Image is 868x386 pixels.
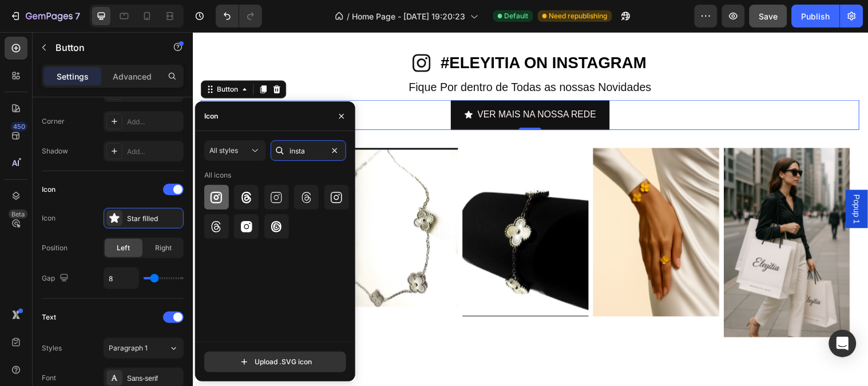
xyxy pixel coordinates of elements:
div: Publish [802,10,830,22]
button: All styles [204,140,266,161]
div: Styles [42,343,62,353]
p: Voltar ao topo [21,332,74,344]
h2: #ELEYITIA ON INSTAGRAM [251,20,463,43]
div: Position [42,243,68,253]
span: Default [505,11,529,21]
div: 450 [11,122,27,131]
button: Publish [792,5,840,27]
div: Shadow [42,146,68,156]
button: Paragraph 1 [104,338,184,359]
div: Beta [9,210,27,219]
div: Undo/Redo [216,5,262,27]
p: 7 [75,9,80,23]
span: Paragraph 1 [109,343,148,353]
div: Sans-serif [127,373,181,384]
button: Save [750,5,787,27]
span: Need republishing [549,11,608,21]
iframe: Design area [192,32,868,386]
div: Add... [127,147,181,157]
div: Icon [42,184,56,195]
p: Advanced [113,70,152,82]
img: gempages_576308076248826399-3b09de22-6030-4594-bd6b-cd1555443924.jpg [9,118,137,278]
button: 7 [5,5,85,27]
div: Button [23,53,49,64]
img: gempages_576308076248826399-e61f0006-0292-436d-92a5-81cf5b52da8b.png [540,118,668,310]
input: Auto [104,268,138,289]
img: gempages_576308076248826399-6c96a0a4-76ef-45d9-a7a0-9214296a8a1e.jpg [275,118,403,289]
span: Popup 1 [669,165,681,195]
p: VER MAIS NA NOSSA REDE [290,76,411,93]
button: <p>Voltar ao topo</p> [14,325,94,350]
div: Corner [42,116,65,127]
span: All styles [209,146,238,155]
img: gempages_576308076248826399-c08a3887-87a9-47e8-91ee-1ed93b3b4c23.jpg [141,118,269,279]
button: Upload .SVG icon [204,352,346,372]
a: VER MAIS NA NOSSA REDE [263,69,425,100]
div: Text [42,312,56,322]
span: Right [156,243,172,253]
div: Icon [204,111,218,121]
span: Left [117,243,130,253]
p: Settings [57,70,89,82]
div: Add... [127,117,181,127]
span: / [347,10,350,22]
h2: Fique Por dentro de Todas as nossas Novidades [9,48,678,65]
input: Search icon [271,140,346,161]
div: Gap [42,271,71,286]
span: Home Page - [DATE] 19:20:23 [352,10,466,22]
div: Icon [42,213,56,223]
p: Button [56,41,153,54]
div: Open Intercom Messenger [829,330,857,357]
div: Star filled [127,214,181,224]
img: gempages_576308076248826399-f0b9c764-ec7a-4a0e-a9a9-51a59ab5e841.png [407,118,536,289]
div: Font [42,373,56,383]
div: Upload .SVG icon [239,356,312,368]
div: All icons [204,170,231,180]
span: Save [759,11,778,21]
